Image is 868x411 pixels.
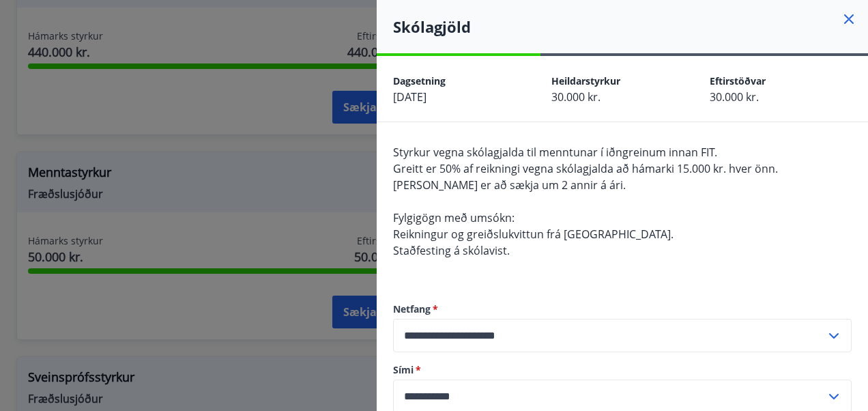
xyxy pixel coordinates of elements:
[393,243,510,258] span: Staðfesting á skólavist.
[393,227,674,242] span: Reikningur og greiðslukvittun frá [GEOGRAPHIC_DATA].
[393,89,426,104] span: [DATE]
[393,363,852,377] label: Sími
[710,74,766,87] span: Eftirstöðvar
[393,302,852,316] label: Netfang
[551,74,620,87] span: Heildarstyrkur
[393,16,868,37] h4: Skólagjöld
[393,210,515,225] span: Fylgigögn með umsókn:
[393,145,717,160] span: Styrkur vegna skólagjalda til menntunar í iðngreinum innan FIT.
[710,89,759,104] span: 30.000 kr.
[393,74,446,87] span: Dagsetning
[393,178,626,193] span: [PERSON_NAME] er að sækja um 2 annir á ári.
[393,161,778,176] span: Greitt er 50% af reikningi vegna skólagjalda að hámarki 15.000 kr. hver önn.
[551,89,601,104] span: 30.000 kr.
